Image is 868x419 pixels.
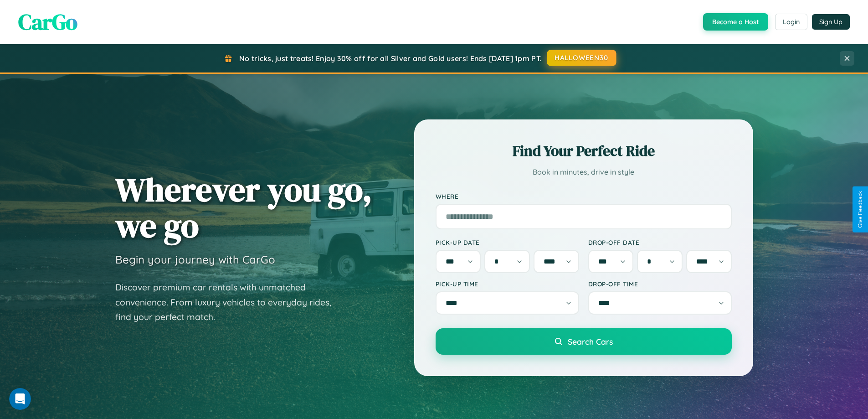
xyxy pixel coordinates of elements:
[547,50,616,66] button: HALLOWEEN30
[568,336,613,347] span: Search Cars
[703,13,768,31] button: Become a Host
[239,54,542,63] span: No tricks, just treats! Enjoy 30% off for all Silver and Gold users! Ends [DATE] 1pm PT.
[9,388,31,410] iframe: Intercom live chat
[115,253,275,266] h3: Begin your journey with CarGo
[857,191,863,228] div: Give Feedback
[588,238,732,246] label: Drop-off Date
[18,7,77,37] span: CarGo
[115,280,343,325] p: Discover premium car rentals with unmatched convenience. From luxury vehicles to everyday rides, ...
[436,192,732,200] label: Where
[436,238,579,246] label: Pick-up Date
[436,166,732,179] p: Book in minutes, drive in style
[588,280,732,288] label: Drop-off Time
[436,328,732,355] button: Search Cars
[775,14,807,30] button: Login
[436,141,732,161] h2: Find Your Perfect Ride
[115,171,372,243] h1: Wherever you go, we go
[436,280,579,288] label: Pick-up Time
[812,14,850,30] button: Sign Up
